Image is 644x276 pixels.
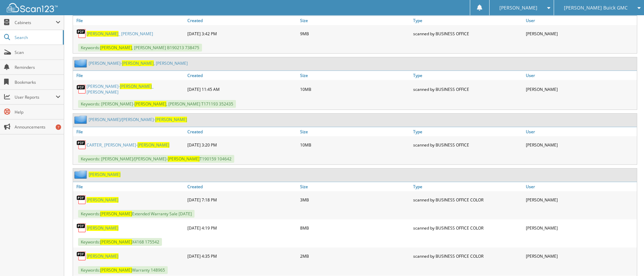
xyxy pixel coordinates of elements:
[411,82,524,97] div: scanned by BUSINESS OFFICE
[298,182,411,191] a: Size
[298,127,411,136] a: Size
[524,82,637,97] div: [PERSON_NAME]
[87,197,118,203] a: [PERSON_NAME]
[524,182,637,191] a: User
[298,138,411,152] div: 10MB
[298,82,411,97] div: 10MB
[411,127,524,136] a: Type
[87,225,118,231] a: [PERSON_NAME]
[89,117,187,122] a: [PERSON_NAME]/[PERSON_NAME]-[PERSON_NAME]
[73,127,186,136] a: File
[15,64,60,70] span: Reminders
[411,221,524,235] div: scanned by BUSINESS OFFICE COLOR
[524,71,637,80] a: User
[87,83,184,95] a: [PERSON_NAME]-[PERSON_NAME]_ [PERSON_NAME]
[186,16,298,25] a: Created
[76,84,87,94] img: PDF.png
[186,221,298,235] div: [DATE] 4:19 PM
[87,253,118,259] a: [PERSON_NAME]
[411,71,524,80] a: Type
[89,172,121,177] a: [PERSON_NAME]
[186,71,298,80] a: Created
[499,6,537,10] span: [PERSON_NAME]
[122,60,154,66] span: [PERSON_NAME]
[87,31,118,37] span: [PERSON_NAME]
[186,249,298,263] div: [DATE] 4:35 PM
[524,221,637,235] div: [PERSON_NAME]
[76,28,87,39] img: PDF.png
[298,71,411,80] a: Size
[78,44,202,52] span: Keywords: , [PERSON_NAME] B190213 738475
[76,223,87,233] img: PDF.png
[15,124,60,130] span: Announcements
[186,127,298,136] a: Created
[78,100,236,108] span: Keywords: [PERSON_NAME]- , [PERSON_NAME] T171193 352435
[411,27,524,40] div: scanned by BUSINESS OFFICE
[411,193,524,206] div: scanned by BUSINESS OFFICE COLOR
[298,16,411,25] a: Size
[89,60,188,66] a: [PERSON_NAME]-[PERSON_NAME], [PERSON_NAME]
[168,156,200,162] span: [PERSON_NAME]
[186,82,298,97] div: [DATE] 11:45 AM
[87,142,169,148] a: CARTER_ [PERSON_NAME]-[PERSON_NAME]
[73,182,186,191] a: File
[7,3,58,12] img: scan123-logo-white.svg
[186,182,298,191] a: Created
[137,142,169,148] span: [PERSON_NAME]
[298,193,411,206] div: 3MB
[15,94,56,100] span: User Reports
[411,182,524,191] a: Type
[15,35,59,40] span: Search
[78,210,195,218] span: Keywords: Extended Warranty Sale [DATE]
[411,138,524,152] div: scanned by BUSINESS OFFICE
[524,193,637,206] div: [PERSON_NAME]
[100,45,132,51] span: [PERSON_NAME]
[100,267,132,273] span: [PERSON_NAME]
[15,50,60,55] span: Scan
[78,238,162,246] span: Keywords: X4168 175542
[76,251,87,261] img: PDF.png
[100,211,132,217] span: [PERSON_NAME]
[15,109,60,115] span: Help
[186,27,298,40] div: [DATE] 3:42 PM
[73,16,186,25] a: File
[186,193,298,206] div: [DATE] 7:18 PM
[56,124,61,130] div: 7
[186,138,298,152] div: [DATE] 3:20 PM
[73,71,186,80] a: File
[524,127,637,136] a: User
[120,83,152,89] span: [PERSON_NAME]
[524,249,637,263] div: [PERSON_NAME]
[524,27,637,40] div: [PERSON_NAME]
[298,27,411,40] div: 9MB
[78,155,234,163] span: Keywords: [PERSON_NAME]/[PERSON_NAME]- T190159 104642
[298,249,411,263] div: 2MB
[74,170,89,179] img: folder2.png
[524,16,637,25] a: User
[411,16,524,25] a: Type
[100,239,132,245] span: [PERSON_NAME]
[15,79,60,85] span: Bookmarks
[74,115,89,124] img: folder2.png
[74,59,89,67] img: folder2.png
[155,117,187,122] span: [PERSON_NAME]
[76,140,87,150] img: PDF.png
[564,6,628,10] span: [PERSON_NAME] Buick GMC
[524,138,637,152] div: [PERSON_NAME]
[15,20,56,25] span: Cabinets
[298,221,411,235] div: 8MB
[76,195,87,205] img: PDF.png
[87,31,153,37] a: [PERSON_NAME]_ [PERSON_NAME]
[134,101,166,107] span: [PERSON_NAME]
[78,266,168,274] span: Keywords: Warranty 148965
[411,249,524,263] div: scanned by BUSINESS OFFICE COLOR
